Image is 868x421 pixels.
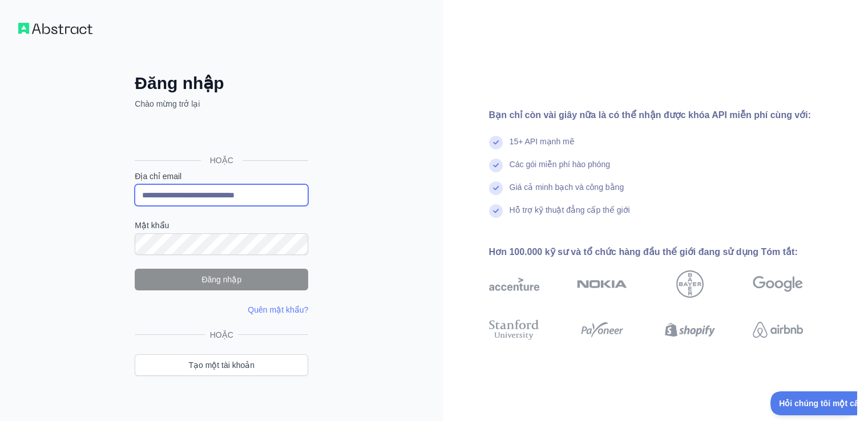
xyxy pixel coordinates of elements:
img: dấu kiểm tra [489,181,503,195]
a: Tạo một tài khoản [135,354,308,376]
font: HOẶC [210,330,233,339]
img: Quy trình làm việc [18,23,92,34]
font: Các gói miễn phí hào phóng [510,160,610,169]
font: Địa chỉ email [135,172,181,181]
iframe: Nút Đăng nhập bằng Google [129,122,312,147]
font: Đăng nhập [135,74,224,92]
img: payoneer [577,317,627,342]
a: Quên mật khẩu? [248,305,308,314]
img: giọng nhấn mạnh [489,270,539,298]
font: HOẶC [210,156,233,165]
font: Hỏi chúng tôi một câu hỏi [9,7,107,17]
iframe: Chuyển đổi Hỗ trợ khách hàng [770,391,857,415]
font: 15+ API mạnh mẽ [510,137,575,146]
img: Đại học Stanford [489,317,539,342]
font: Hỗ trợ kỹ thuật đẳng cấp thế giới [510,205,630,214]
img: Bayer [676,270,704,298]
font: Giá cả minh bạch và công bằng [510,183,624,192]
font: Bạn chỉ còn vài giây nữa là có thể nhận được khóa API miễn phí cùng với: [489,110,811,120]
font: Đăng nhập [201,275,241,284]
img: dấu kiểm tra [489,159,503,172]
img: Google [753,270,803,298]
font: Mật khẩu [135,221,169,230]
img: dấu kiểm tra [489,136,503,149]
font: Hơn 100.000 kỹ sư và tổ chức hàng đầu thế giới đang sử dụng Tóm tắt: [489,247,798,257]
img: shopify [665,317,715,342]
img: dấu kiểm tra [489,204,503,218]
button: Đăng nhập [135,269,308,290]
img: airbnb [753,317,803,342]
font: Chào mừng trở lại [135,99,200,108]
font: Tạo một tài khoản [188,361,255,370]
img: Nokia [577,270,627,298]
